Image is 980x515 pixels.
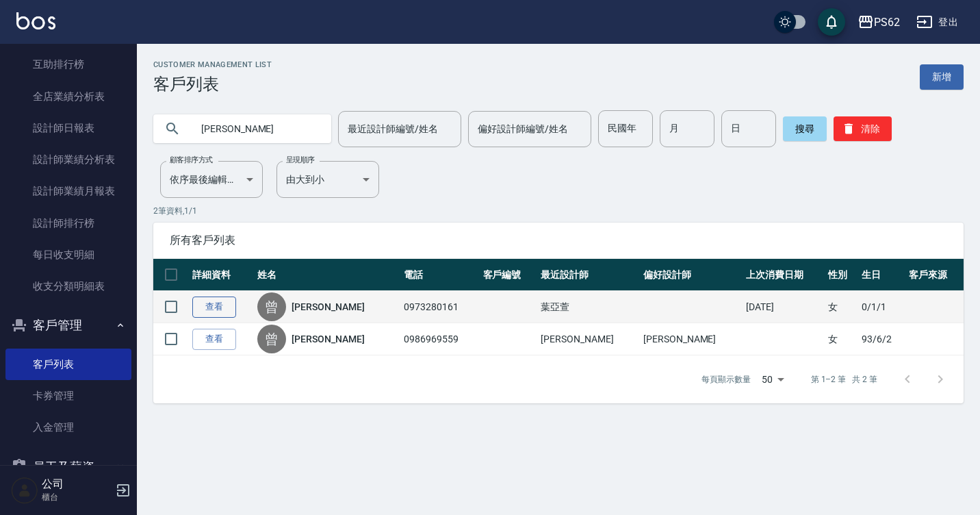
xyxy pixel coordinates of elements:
button: save [818,8,845,36]
label: 顧客排序方式 [170,155,213,165]
th: 電話 [400,259,479,291]
button: 客戶管理 [5,307,131,343]
td: 0973280161 [400,291,479,323]
p: 2 筆資料, 1 / 1 [153,205,964,217]
p: 櫃台 [42,491,112,503]
label: 呈現順序 [286,155,315,165]
div: 50 [756,361,789,398]
td: 93/6/2 [858,323,905,355]
span: 所有客戶列表 [170,234,947,247]
td: 0/1/1 [858,291,905,323]
a: 設計師業績分析表 [5,144,131,175]
td: [DATE] [743,291,825,323]
button: PS62 [852,8,905,36]
div: 曾 [257,292,286,321]
button: 員工及薪資 [5,449,131,485]
button: 登出 [911,10,964,35]
img: Person [11,477,38,504]
a: 入金管理 [5,412,131,443]
h2: Customer Management List [153,60,272,69]
th: 客戶來源 [905,259,964,291]
a: 收支分類明細表 [5,271,131,302]
a: [PERSON_NAME] [292,300,364,314]
img: Logo [16,12,55,29]
th: 客戶編號 [480,259,538,291]
h5: 公司 [42,477,112,491]
td: 女 [825,291,858,323]
a: 客戶列表 [5,349,131,380]
th: 上次消費日期 [743,259,825,291]
th: 詳細資料 [189,259,254,291]
a: 新增 [920,64,964,90]
div: 依序最後編輯時間 [160,161,263,198]
a: 設計師業績月報表 [5,175,131,207]
div: 曾 [257,325,286,353]
button: 清除 [834,116,892,141]
td: [PERSON_NAME] [537,323,640,355]
a: 設計師日報表 [5,112,131,144]
p: 第 1–2 筆 共 2 筆 [811,373,877,386]
button: 搜尋 [783,116,827,141]
a: 設計師排行榜 [5,208,131,239]
th: 最近設計師 [537,259,640,291]
p: 每頁顯示數量 [701,373,751,386]
th: 生日 [858,259,905,291]
td: 葉亞萱 [537,291,640,323]
a: 查看 [192,297,236,318]
td: 0986969559 [400,323,479,355]
td: [PERSON_NAME] [640,323,743,355]
th: 偏好設計師 [640,259,743,291]
th: 性別 [825,259,858,291]
a: 卡券管理 [5,380,131,412]
a: [PERSON_NAME] [292,332,364,346]
div: PS62 [874,14,900,31]
td: 女 [825,323,858,355]
a: 全店業績分析表 [5,81,131,112]
h3: 客戶列表 [153,75,272,94]
a: 每日收支明細 [5,239,131,271]
input: 搜尋關鍵字 [192,110,320,147]
th: 姓名 [254,259,400,291]
div: 由大到小 [276,161,379,198]
a: 互助排行榜 [5,49,131,80]
a: 查看 [192,329,236,350]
